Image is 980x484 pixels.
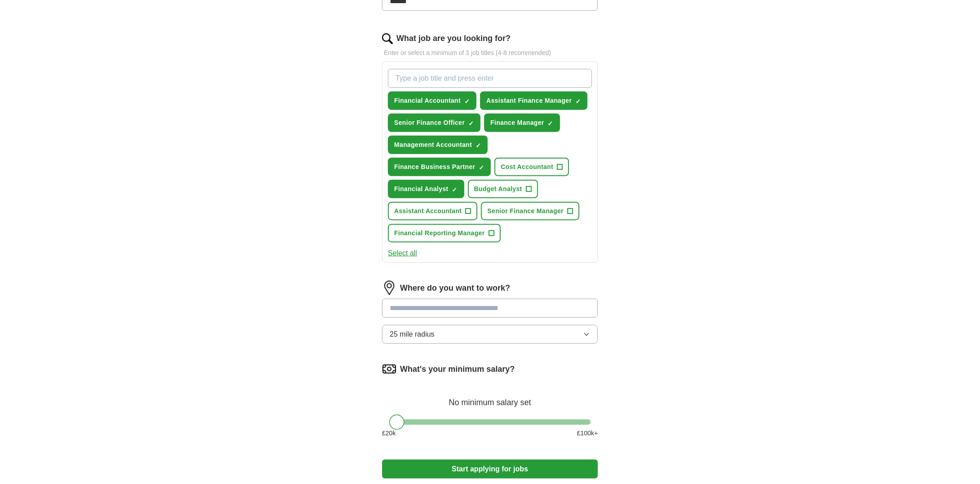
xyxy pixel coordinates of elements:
[382,33,393,44] img: search.png
[382,429,396,438] span: £ 20 k
[400,363,515,375] label: What's your minimum salary?
[548,120,553,127] span: ✓
[382,460,598,479] button: Start applying for jobs
[390,329,435,340] span: 25 mile radius
[388,202,477,220] button: Assistant Accountant
[486,96,572,105] span: Assistant Finance Manager
[394,228,485,238] span: Financial Reporting Manager
[396,32,511,45] label: What job are you looking for?
[388,224,501,242] button: Financial Reporting Manager
[382,387,598,409] div: No minimum salary set
[480,91,588,110] button: Assistant Finance Manager✓
[388,248,417,259] button: Select all
[382,281,396,295] img: location.png
[501,162,553,172] span: Cost Accountant
[468,120,474,127] span: ✓
[394,140,472,150] span: Management Accountant
[388,180,464,198] button: Financial Analyst✓
[468,180,538,198] button: Budget Analyst
[382,362,396,376] img: salary.png
[394,96,461,105] span: Financial Accountant
[388,91,477,110] button: Financial Accountant✓
[394,162,475,172] span: Finance Business Partner
[388,158,491,176] button: Finance Business Partner✓
[382,48,598,58] p: Enter or select a minimum of 3 job titles (4-8 recommended)
[577,429,598,438] span: £ 100 k+
[452,186,458,193] span: ✓
[494,158,569,176] button: Cost Accountant
[388,114,481,132] button: Senior Finance Officer✓
[382,325,598,344] button: 25 mile radius
[484,114,560,132] button: Finance Manager✓
[388,136,488,154] button: Management Accountant✓
[490,118,544,128] span: Finance Manager
[394,184,449,194] span: Financial Analyst
[394,206,462,216] span: Assistant Accountant
[481,202,579,220] button: Senior Finance Manager
[487,206,564,216] span: Senior Finance Manager
[575,98,581,105] span: ✓
[474,184,522,194] span: Budget Analyst
[479,164,484,171] span: ✓
[464,98,470,105] span: ✓
[476,142,481,149] span: ✓
[388,69,592,88] input: Type a job title and press enter
[394,118,465,128] span: Senior Finance Officer
[400,282,510,294] label: Where do you want to work?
